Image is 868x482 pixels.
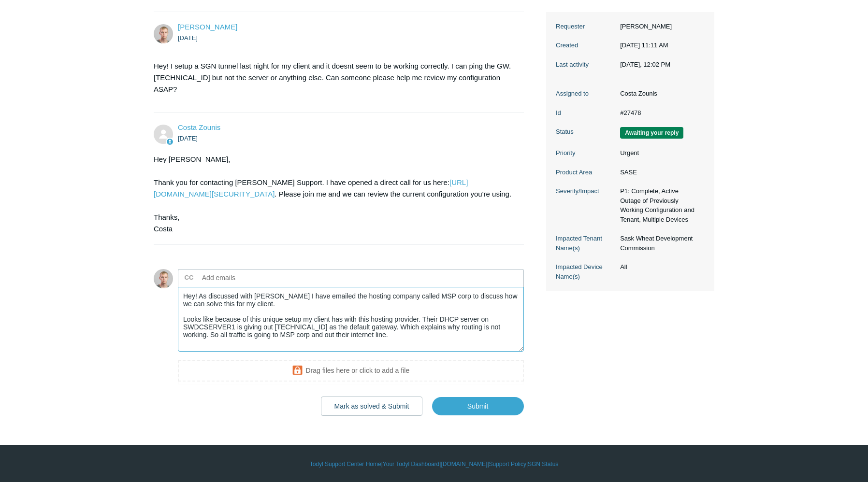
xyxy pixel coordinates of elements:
[556,234,615,253] dt: Impacted Tenant Name(s)
[321,397,423,416] button: Mark as solved & Submit
[528,460,558,468] a: SGN Status
[383,460,439,468] a: Your Todyl Dashboard
[620,127,683,139] span: We are waiting for you to respond
[556,148,615,158] dt: Priority
[615,108,705,118] dd: #27478
[154,154,514,235] div: Hey [PERSON_NAME], Thank you for contacting [PERSON_NAME] Support. I have opened a direct call fo...
[185,270,194,285] label: CC
[556,22,615,31] dt: Requester
[556,60,615,70] dt: Last activity
[178,287,524,352] textarea: Add your reply
[556,108,615,118] dt: Id
[620,42,668,49] time: 08/15/2025, 11:11
[310,460,381,468] a: Todyl Support Center Home
[615,148,705,158] dd: Urgent
[615,168,705,177] dd: SASE
[432,397,524,415] input: Submit
[556,186,615,196] dt: Severity/Impact
[615,262,705,272] dd: All
[620,61,670,68] time: 08/17/2025, 12:02
[178,135,198,142] time: 08/15/2025, 11:21
[154,460,714,468] div: | | | |
[178,23,237,31] span: Erik Hjelte
[615,234,705,253] dd: Sask Wheat Development Commission
[556,41,615,50] dt: Created
[441,460,487,468] a: [DOMAIN_NAME]
[178,34,198,42] time: 08/15/2025, 11:11
[556,168,615,177] dt: Product Area
[198,270,302,285] input: Add emails
[615,22,705,31] dd: [PERSON_NAME]
[615,186,705,224] dd: P1: Complete, Active Outage of Previously Working Configuration and Tenant, Multiple Devices
[178,123,220,131] a: Costa Zounis
[489,460,526,468] a: Support Policy
[556,127,615,137] dt: Status
[178,23,237,31] a: [PERSON_NAME]
[154,178,468,198] a: [URL][DOMAIN_NAME][SECURITY_DATA]
[556,89,615,99] dt: Assigned to
[615,89,705,99] dd: Costa Zounis
[556,262,615,281] dt: Impacted Device Name(s)
[154,60,514,95] p: Hey! I setup a SGN tunnel last night for my client and it doesnt seem to be working correctly. I ...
